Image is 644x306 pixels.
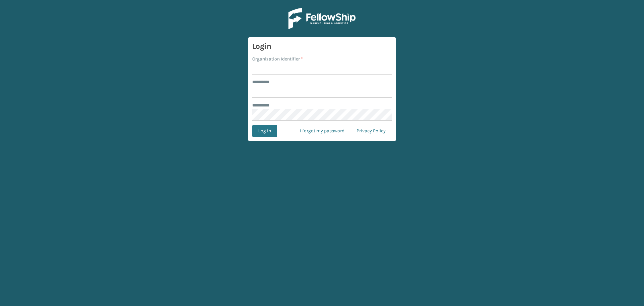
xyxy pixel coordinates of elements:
[252,55,303,62] label: Organization Identifier
[252,125,277,137] button: Log In
[252,41,392,51] h3: Login
[294,125,351,137] a: I forgot my password
[351,125,392,137] a: Privacy Policy
[288,8,356,29] img: Logo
